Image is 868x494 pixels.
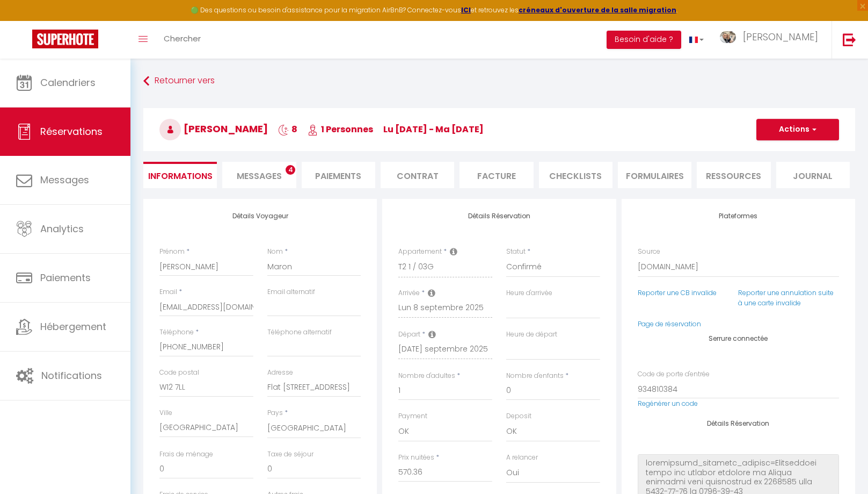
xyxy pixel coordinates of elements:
span: 4 [286,165,295,175]
img: ... [720,31,736,44]
label: Code postal [159,368,199,378]
h4: Détails Voyageur [159,212,361,220]
a: Reporter une CB invalide [638,288,717,297]
label: Adresse [267,368,293,378]
a: ICI [461,5,471,15]
label: Téléphone [159,327,194,338]
h4: Détails Réservation [398,212,600,220]
label: Heure d'arrivée [506,288,552,298]
span: Hébergement [40,320,106,333]
li: Informations [143,162,217,188]
span: [PERSON_NAME] [159,122,268,135]
label: Deposit [506,411,531,421]
li: CHECKLISTS [539,162,612,188]
label: Prix nuitées [398,453,434,463]
span: 1 Personnes [308,123,373,135]
label: Source [638,247,660,257]
label: Ville [159,408,172,418]
a: Reporter une annulation suite à une carte invalide [738,288,834,307]
span: lu [DATE] - ma [DATE] [383,123,484,135]
label: Payment [398,411,427,421]
li: Ressources [697,162,770,188]
img: Super Booking [32,30,98,48]
span: Messages [40,173,89,187]
span: Notifications [41,369,102,382]
span: Réservations [40,125,103,138]
li: Paiements [302,162,375,188]
label: Code de porte d'entrée [638,369,710,380]
span: Paiements [40,271,91,284]
a: Chercher [156,21,209,59]
button: Besoin d'aide ? [607,31,681,49]
li: Facture [459,162,533,188]
a: Regénérer un code [638,399,698,408]
label: Email alternatif [267,287,315,297]
a: créneaux d'ouverture de la salle migration [519,5,676,15]
a: Retourner vers [143,71,855,91]
li: Journal [776,162,850,188]
label: Prénom [159,247,185,257]
span: Calendriers [40,76,96,89]
span: 8 [278,123,297,135]
label: Nombre d'adultes [398,371,455,381]
span: Chercher [164,33,201,44]
button: Actions [756,119,839,140]
span: [PERSON_NAME] [743,30,818,44]
button: Ouvrir le widget de chat LiveChat [9,4,41,37]
label: A relancer [506,453,538,463]
h4: Détails Réservation [638,420,839,427]
label: Email [159,287,177,297]
label: Téléphone alternatif [267,327,332,338]
li: Contrat [381,162,454,188]
h4: Serrure connectée [638,335,839,342]
span: Messages [237,170,282,182]
label: Nombre d'enfants [506,371,564,381]
h4: Plateformes [638,212,839,220]
label: Pays [267,408,283,418]
label: Heure de départ [506,330,557,340]
label: Frais de ménage [159,449,213,460]
img: logout [843,33,856,46]
a: ... [PERSON_NAME] [712,21,831,59]
label: Arrivée [398,288,420,298]
label: Appartement [398,247,442,257]
a: Page de réservation [638,319,701,328]
label: Départ [398,330,420,340]
li: FORMULAIRES [618,162,691,188]
span: Analytics [40,222,84,235]
label: Statut [506,247,526,257]
label: Taxe de séjour [267,449,313,460]
label: Nom [267,247,283,257]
